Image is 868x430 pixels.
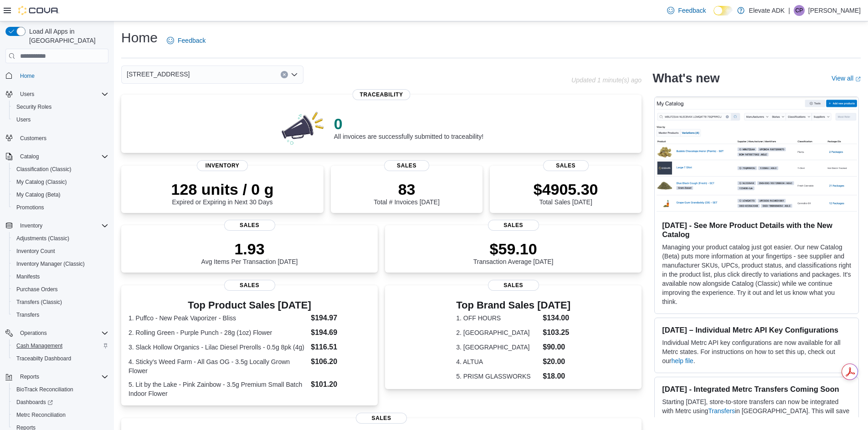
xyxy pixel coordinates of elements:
[9,113,112,126] button: Users
[2,219,112,232] button: Inventory
[13,340,108,351] span: Cash Management
[13,164,75,175] a: Classification (Classic)
[20,329,47,337] span: Operations
[571,76,642,84] p: Updated 1 minute(s) ago
[224,220,275,231] span: Sales
[13,284,108,295] span: Purchase Orders
[281,71,288,78] button: Clear input
[788,5,790,16] p: |
[2,150,112,163] button: Catalog
[18,6,59,15] img: Cova
[20,135,46,142] span: Customers
[13,309,43,320] a: Transfers
[13,114,34,125] a: Users
[13,284,62,295] a: Purchase Orders
[13,189,108,200] span: My Catalog (Beta)
[13,202,108,213] span: Promotions
[13,114,108,125] span: Users
[543,356,570,367] dd: $20.00
[16,220,46,231] button: Inventory
[808,5,861,16] p: [PERSON_NAME]
[796,5,803,16] span: CP
[16,116,31,123] span: Users
[488,220,539,231] span: Sales
[26,27,108,45] span: Load All Apps in [GEOGRAPHIC_DATA]
[13,258,88,269] a: Inventory Manager (Classic)
[16,166,72,173] span: Classification (Classic)
[16,89,38,100] button: Users
[127,69,190,80] span: [STREET_ADDRESS]
[13,177,108,187] span: My Catalog (Classic)
[13,246,108,257] span: Inventory Count
[13,297,108,308] span: Transfers (Classic)
[16,178,67,186] span: My Catalog (Classic)
[9,176,112,188] button: My Catalog (Classic)
[128,380,307,398] dt: 5. Lit by the Lake - Pink Zainbow - 3.5g Premium Small Batch Indoor Flower
[374,180,439,198] p: 83
[16,286,58,293] span: Purchase Orders
[334,115,483,133] p: 0
[2,88,112,101] button: Users
[473,240,554,258] p: $59.10
[311,356,370,367] dd: $106.20
[16,70,108,81] span: Home
[9,409,112,421] button: Metrc Reconciliation
[16,220,108,231] span: Inventory
[663,1,709,20] a: Feedback
[16,328,108,339] span: Operations
[543,371,570,382] dd: $18.00
[456,314,539,323] dt: 1. OFF HOURS
[456,300,570,311] h3: Top Brand Sales [DATE]
[16,151,108,162] span: Catalog
[9,270,112,283] button: Manifests
[2,132,112,145] button: Customers
[16,399,53,406] span: Dashboards
[488,280,539,291] span: Sales
[13,397,108,408] span: Dashboards
[671,357,693,364] a: help file
[16,191,61,198] span: My Catalog (Beta)
[20,72,35,80] span: Home
[128,314,307,323] dt: 1. Puffco - New Peak Vaporizer - Bliss
[662,325,851,334] h3: [DATE] – Individual Metrc API Key Configurations
[456,328,539,337] dt: 2. [GEOGRAPHIC_DATA]
[224,280,275,291] span: Sales
[855,76,861,82] svg: External link
[16,204,44,211] span: Promotions
[16,71,38,81] a: Home
[20,91,34,98] span: Users
[171,180,274,198] p: 128 units / 0 g
[13,384,77,395] a: BioTrack Reconciliation
[714,15,714,16] span: Dark Mode
[13,271,108,282] span: Manifests
[13,340,66,351] a: Cash Management
[9,245,112,258] button: Inventory Count
[794,5,805,16] div: Chase Pippin
[9,163,112,176] button: Classification (Classic)
[20,373,39,380] span: Reports
[9,258,112,270] button: Inventory Manager (Classic)
[201,240,298,258] p: 1.93
[201,240,298,265] div: Avg Items Per Transaction [DATE]
[16,355,71,362] span: Traceabilty Dashboard
[13,246,59,257] a: Inventory Count
[9,352,112,365] button: Traceabilty Dashboard
[13,164,108,175] span: Classification (Classic)
[128,343,307,352] dt: 3. Slack Hollow Organics - Lilac Diesel Prerolls - 0.5g 8pk (4g)
[128,357,307,375] dt: 4. Sticky's Weed Farm - All Gas OG - 3.5g Locally Grown Flower
[13,101,55,112] a: Security Roles
[662,243,851,306] p: Managing your product catalog just got easier. Our new Catalog (Beta) puts more information at yo...
[16,328,51,339] button: Operations
[13,189,64,200] a: My Catalog (Beta)
[178,36,205,45] span: Feedback
[2,69,112,82] button: Home
[543,327,570,338] dd: $103.25
[662,221,851,239] h3: [DATE] - See More Product Details with the New Catalog
[9,188,112,201] button: My Catalog (Beta)
[13,258,108,269] span: Inventory Manager (Classic)
[16,386,73,393] span: BioTrack Reconciliation
[16,411,66,419] span: Metrc Reconciliation
[16,103,51,111] span: Security Roles
[311,313,370,324] dd: $194.97
[13,309,108,320] span: Transfers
